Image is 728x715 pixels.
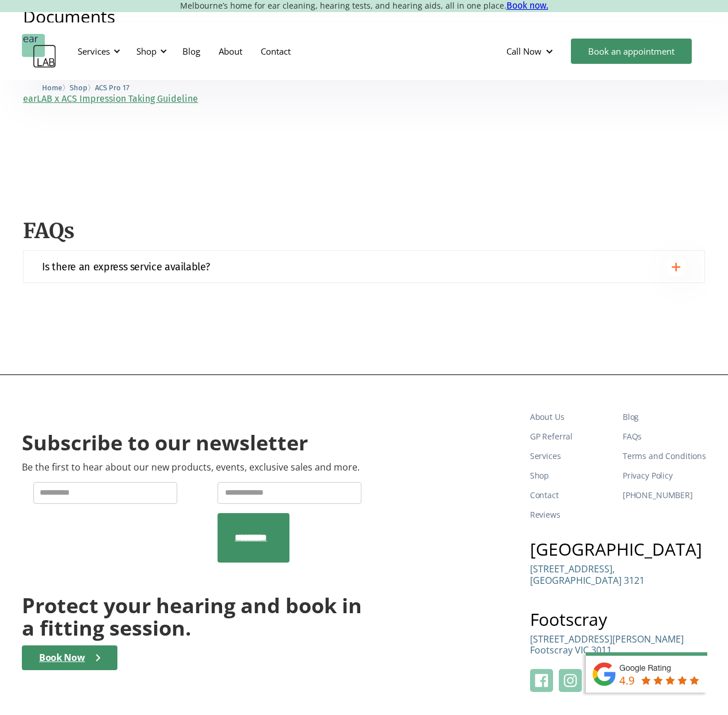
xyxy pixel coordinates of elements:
li: 〉 [70,82,95,94]
h2: Protect your hearing and book in a fitting session. [22,594,376,640]
a: Privacy Policy [623,466,706,485]
div: Services [78,45,110,57]
div: Call Now [506,45,542,57]
h2: FAQs [23,218,705,245]
div: Services [71,34,124,68]
a: Blog [173,35,209,68]
img: Instagram Logo [559,669,582,692]
p: [STREET_ADDRESS], [GEOGRAPHIC_DATA] 3121 [530,564,645,586]
h2: Subscribe to our newsletter [22,430,308,457]
a: Blog [623,407,706,427]
a: Reviews [530,505,613,525]
div: Call Now [497,34,565,68]
a: About Us [530,407,613,427]
a: FAQs [623,427,706,446]
li: 〉 [42,82,70,94]
a: home [22,34,56,68]
a: ACS Pro 17 [95,82,129,93]
div: Is there an express service available? [42,258,209,276]
p: Be the first to hear about our new products, events, exclusive sales and more. [22,462,360,473]
h3: [GEOGRAPHIC_DATA] [530,541,706,558]
a: [STREET_ADDRESS][PERSON_NAME]Footscray VIC 3011 [530,634,684,664]
a: Book an appointment [571,39,692,64]
a: Services [530,446,613,466]
div: Book Now [39,652,85,663]
a: [STREET_ADDRESS],[GEOGRAPHIC_DATA] 3121 [530,564,645,594]
form: Newsletter Form [22,482,376,563]
a: earLAB x ACS Impression Taking Guideline [23,93,198,104]
a: About [209,35,251,68]
a: Home [42,82,62,93]
span: ACS Pro 17 [95,83,129,92]
h2: Documents [23,8,705,25]
a: Contact [530,485,613,505]
iframe: reCAPTCHA [33,513,208,558]
span: Shop [70,83,87,92]
a: Shop [530,466,613,485]
p: [STREET_ADDRESS][PERSON_NAME] Footscray VIC 3011 [530,634,684,656]
a: Contact [251,35,300,68]
img: Facebook Logo [530,669,553,692]
a: Is there an express service available? [23,250,705,283]
a: Terms and Conditions [623,446,706,466]
h3: Footscray [530,611,706,628]
a: Book Now [22,645,117,670]
a: GP Referral [530,427,613,446]
a: Shop [70,82,87,93]
div: Shop [129,34,170,68]
div: Shop [136,45,157,57]
a: [PHONE_NUMBER] [623,485,706,505]
span: Home [42,83,62,92]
